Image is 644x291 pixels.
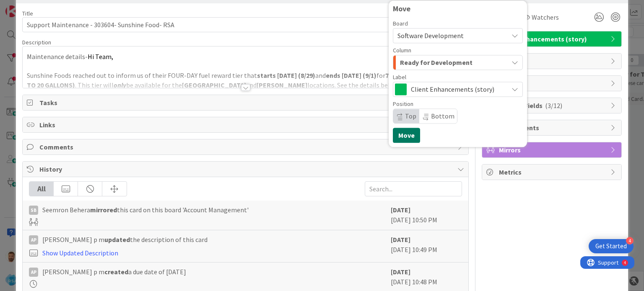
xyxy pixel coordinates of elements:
[595,242,627,250] div: Get Started
[397,31,464,40] span: Software Development
[391,267,462,288] div: [DATE] 10:48 PM
[499,56,606,66] span: Dates
[499,145,606,155] span: Mirrors
[27,52,464,62] p: Maintenance details-
[499,123,606,133] span: Attachments
[393,128,420,143] button: Move
[499,78,606,88] span: Block
[626,237,634,245] div: 4
[393,21,408,26] span: Board
[391,268,410,276] b: [DATE]
[88,52,113,61] span: Hi Team,
[499,34,606,44] span: Client Enhancements (story)
[545,101,562,110] span: ( 3/12 )
[39,142,453,152] span: Comments
[589,239,634,253] div: Open Get Started checklist, remaining modules: 4
[42,249,118,257] a: Show Updated Description
[499,100,606,111] span: Custom Fields
[39,164,453,174] span: History
[29,235,38,245] div: Ap
[391,205,462,226] div: [DATE] 10:50 PM
[393,5,523,13] div: Move
[42,205,249,215] span: Seemron Behera this card on this board 'Account Management'
[104,235,130,244] b: updated
[391,234,462,258] div: [DATE] 10:49 PM
[393,101,413,107] span: Position
[393,47,411,53] span: Column
[393,55,523,70] button: Ready for Development
[22,17,468,32] input: type card name here...
[499,167,606,177] span: Metrics
[42,234,208,245] span: [PERSON_NAME] p m the description of this card
[405,112,416,120] span: Top
[391,206,410,214] b: [DATE]
[39,98,453,108] span: Tasks
[431,112,454,120] span: Bottom
[22,10,33,17] label: Title
[393,74,406,80] span: Label
[400,57,473,68] span: Ready for Development
[22,39,51,46] span: Description
[104,268,128,276] b: created
[90,206,117,214] b: mirrored
[365,181,462,196] input: Search...
[18,1,38,11] span: Support
[42,267,186,277] span: [PERSON_NAME] p m a due date of [DATE]
[411,83,504,95] span: Client Enhancements (story)
[39,120,453,130] span: Links
[29,268,38,277] div: Ap
[391,235,410,244] b: [DATE]
[29,206,38,215] div: SB
[29,182,54,196] div: All
[44,3,46,10] div: 4
[532,12,559,22] span: Watchers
